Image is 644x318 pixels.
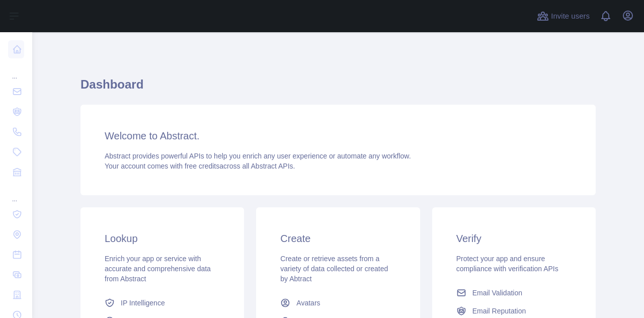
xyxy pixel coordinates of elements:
span: Protect your app and ensure compliance with verification APIs [456,255,558,273]
h3: Create [280,231,395,246]
span: IP Intelligence [121,298,165,308]
a: Email Validation [452,284,576,302]
span: Email Reputation [472,306,526,316]
h3: Verify [456,231,572,246]
h3: Welcome to Abstract. [105,129,572,143]
span: Invite users [551,11,590,22]
div: ... [8,183,24,203]
h3: Lookup [105,231,220,246]
button: Invite users [535,8,592,24]
span: Email Validation [472,288,522,298]
a: IP Intelligence [101,294,224,312]
span: Your account comes with across all Abstract APIs. [105,162,295,170]
span: Enrich your app or service with accurate and comprehensive data from Abstract [105,255,211,283]
span: Abstract provides powerful APIs to help you enrich any user experience or automate any workflow. [105,152,411,160]
h1: Dashboard [80,76,596,101]
span: Create or retrieve assets from a variety of data collected or created by Abtract [280,255,388,283]
div: ... [8,60,24,81]
span: free credits [185,162,219,170]
span: Avatars [296,298,320,308]
a: Avatars [276,294,399,312]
